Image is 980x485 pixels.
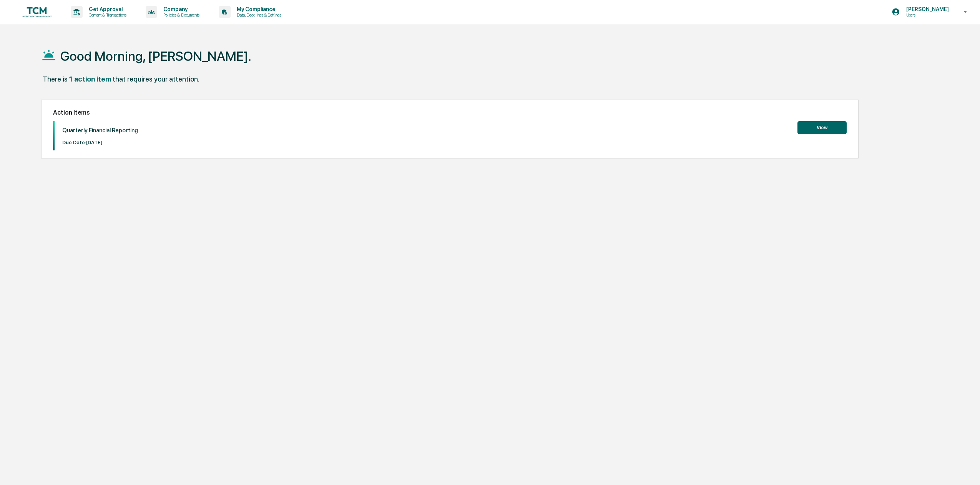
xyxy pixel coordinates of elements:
button: View [797,121,847,134]
p: My Compliance [231,6,285,12]
div: There is [43,75,68,83]
p: Quarterly Financial Reporting [62,127,138,134]
p: Company [157,6,203,12]
p: Content & Transactions [83,12,130,18]
p: [PERSON_NAME] [900,6,953,12]
h2: Action Items [53,109,847,116]
p: Get Approval [83,6,130,12]
p: Due Date: [DATE] [62,140,138,145]
h1: Good Morning, [PERSON_NAME]. [60,48,251,64]
div: that requires your attention. [113,75,199,83]
a: View [797,123,847,131]
p: Data, Deadlines & Settings [231,12,285,18]
iframe: Open customer support [955,460,976,480]
p: Policies & Documents [157,12,203,18]
p: Users [900,12,953,18]
img: logo [18,5,55,19]
div: 1 action item [69,75,111,83]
